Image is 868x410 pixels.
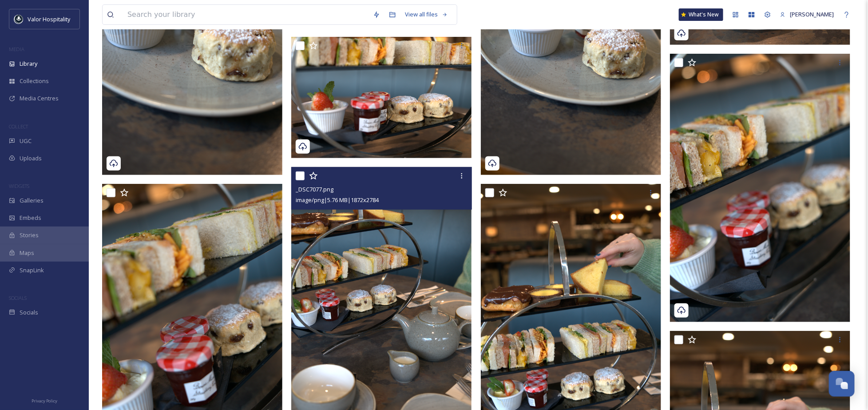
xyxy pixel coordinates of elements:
span: Privacy Policy [32,398,57,404]
span: Media Centres [20,94,59,103]
span: SnapLink [20,266,44,275]
span: Library [20,60,37,68]
span: Stories [20,231,39,239]
span: Uploads [20,154,42,163]
span: Galleries [20,196,44,205]
span: MEDIA [9,46,24,52]
span: image/png | 5.76 MB | 1872 x 2784 [296,196,379,204]
span: Valor Hospitality [28,15,70,23]
span: SOCIALS [9,295,27,301]
input: Search your library [123,5,369,24]
span: Maps [20,249,34,257]
span: Embeds [20,214,41,222]
span: WIDGETS [9,183,29,189]
span: UGC [20,137,32,145]
a: View all files [400,6,452,23]
a: [PERSON_NAME] [776,6,839,23]
span: COLLECT [9,123,28,130]
span: Socials [20,308,38,317]
span: Collections [20,77,49,85]
a: What's New [679,8,723,21]
button: Open Chat [829,371,855,397]
img: images [14,15,23,24]
img: _DSC7088.png [670,54,850,322]
a: Privacy Policy [32,395,57,406]
img: _DSC7085.png [291,37,472,158]
span: _DSC7077.png [296,185,333,193]
span: [PERSON_NAME] [790,10,834,18]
